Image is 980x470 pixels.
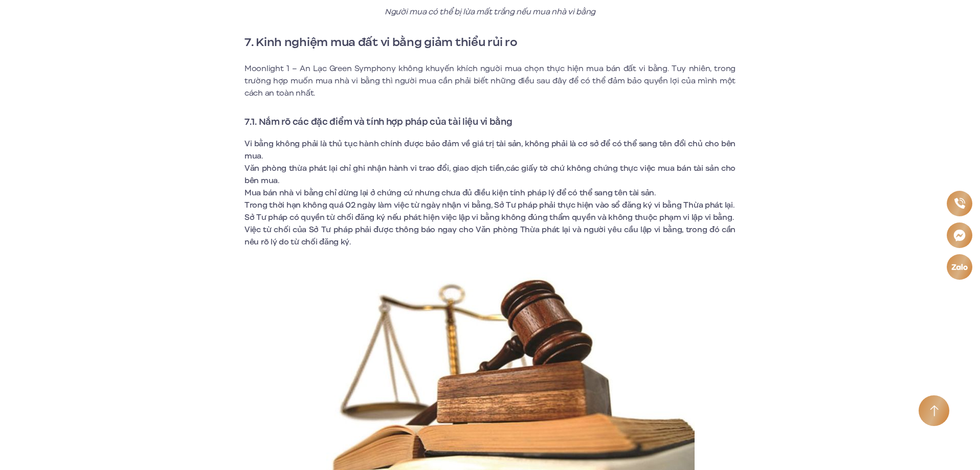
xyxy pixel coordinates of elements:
li: Văn phòng thừa phát lại chỉ ghi nhận hành vi trao đổi, giao dịch tiền,các giấy tờ chứ không chứng... [244,162,736,187]
li: Vi bằng không phải là thủ tục hành chính được bảo đảm về giá trị tài sản, không phải là cơ sở để ... [244,138,736,162]
img: Arrow icon [930,405,939,417]
li: Mua bán nhà vi bằng chỉ dừng lại ở chứng cứ nhưng chưa đủ điều kiện tính pháp lý để có thể sang t... [244,187,736,199]
li: Việc từ chối của Sở Tư pháp phải được thông báo ngay cho Văn phòng Thừa phát lại và người yêu cầu... [244,223,736,248]
img: Zalo icon [951,264,968,270]
li: Sở Tư pháp có quyền từ chối đăng ký nếu phát hiện việc lập vi bằng không đúng thẩm quyền và không... [244,211,736,223]
li: Trong thời hạn không quá 02 ngày làm việc từ ngày nhận vi bằng, Sở Tư pháp phải thực hiện vào sổ ... [244,199,736,211]
img: Phone icon [954,198,965,209]
img: Messenger icon [953,229,966,241]
strong: 7. Kinh nghiệm mua đất vi bằng giảm thiểu rủi ro [244,33,518,51]
strong: 7.1. Nắm rõ các đặc điểm và tính hợp pháp của tài liệu vi bằng [244,115,513,128]
p: Moonlight 1 – An Lạc Green Symphony không khuyến khích người mua chọn thực hiện mua bán đất vi bằ... [244,62,736,99]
